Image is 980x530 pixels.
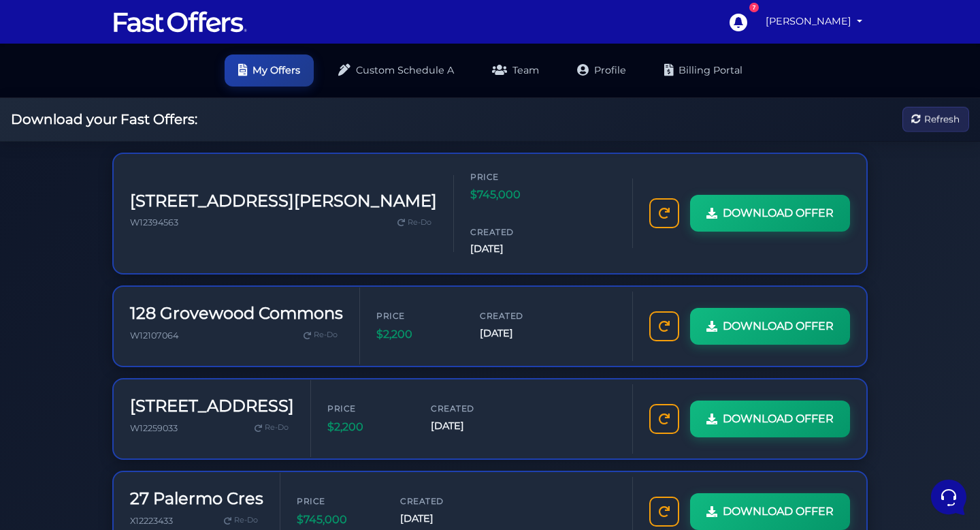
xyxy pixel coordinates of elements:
[376,309,458,322] span: Price
[16,93,256,134] a: AuraYou:I tried refresh and reload and it does not work2mo ago
[178,405,261,436] button: Help
[314,329,338,341] span: Re-Do
[130,191,437,211] h3: [STREET_ADDRESS][PERSON_NAME]
[217,98,250,110] p: 2mo ago
[130,330,178,341] span: W12107064
[431,402,512,415] span: Created
[11,111,197,127] h2: Download your Fast Offers:
[749,3,759,12] div: 7
[249,419,294,437] a: Re-Do
[928,477,969,518] iframe: Customerly Messenger Launcher
[57,151,209,164] span: Aura
[22,99,49,127] img: dark
[218,512,263,529] a: Re-Do
[723,503,834,520] span: DOWNLOAD OFFER
[217,151,250,163] p: 2mo ago
[297,495,378,508] span: Price
[480,309,561,322] span: Created
[722,6,753,37] a: 7
[130,217,178,228] span: W12394563
[431,418,512,434] span: [DATE]
[478,54,553,87] a: Team
[651,54,756,87] a: Billing Portal
[690,308,850,345] a: DOWNLOAD OFFER
[220,76,250,87] a: See all
[327,402,409,415] span: Price
[95,405,178,436] button: Messages
[117,424,156,436] p: Messages
[41,424,64,436] p: Home
[22,246,93,257] span: Find an Answer
[470,225,552,238] span: Created
[234,514,258,527] span: Re-Do
[265,422,289,434] span: Re-Do
[902,107,969,132] button: Refresh
[22,191,250,219] button: Start a Conversation
[11,11,229,54] h2: Hello [PERSON_NAME] 👋
[480,326,561,341] span: [DATE]
[376,326,458,343] span: $2,200
[130,396,294,416] h3: [STREET_ADDRESS]
[31,275,223,289] input: Search for an Article...
[130,423,178,433] span: W12259033
[225,54,314,87] a: My Offers
[563,54,640,87] a: Profile
[325,54,468,87] a: Custom Schedule A
[690,493,850,530] a: DOWNLOAD OFFER
[723,317,834,335] span: DOWNLOAD OFFER
[723,410,834,428] span: DOWNLOAD OFFER
[11,405,95,436] button: Home
[400,511,482,527] span: [DATE]
[16,145,256,186] a: AuraGood day! I'm here to help you get the app working again. Could you please tell me more about...
[297,511,378,529] span: $745,000
[470,186,552,204] span: $745,000
[57,98,209,112] span: Aura
[298,326,343,344] a: Re-Do
[130,516,173,526] span: X12223433
[57,167,209,181] p: Good day! I'm here to help you get the app working again. Could you please tell me more about the...
[400,495,482,508] span: Created
[22,76,110,87] span: Your Conversations
[690,401,850,437] a: DOWNLOAD OFFER
[211,424,229,436] p: Help
[723,204,834,222] span: DOWNLOAD OFFER
[130,489,263,509] h3: 27 Palermo Cres
[57,114,209,128] p: You: I tried refresh and reload and it does not work
[408,217,431,229] span: Re-Do
[98,200,191,211] span: Start a Conversation
[130,304,343,324] h3: 128 Grovewood Commons
[760,8,868,35] a: [PERSON_NAME]
[392,214,437,232] a: Re-Do
[470,241,552,257] span: [DATE]
[327,418,409,436] span: $2,200
[924,112,960,127] span: Refresh
[470,170,552,183] span: Price
[22,152,49,179] img: dark
[169,246,250,257] a: Open Help Center
[690,195,850,232] a: DOWNLOAD OFFER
